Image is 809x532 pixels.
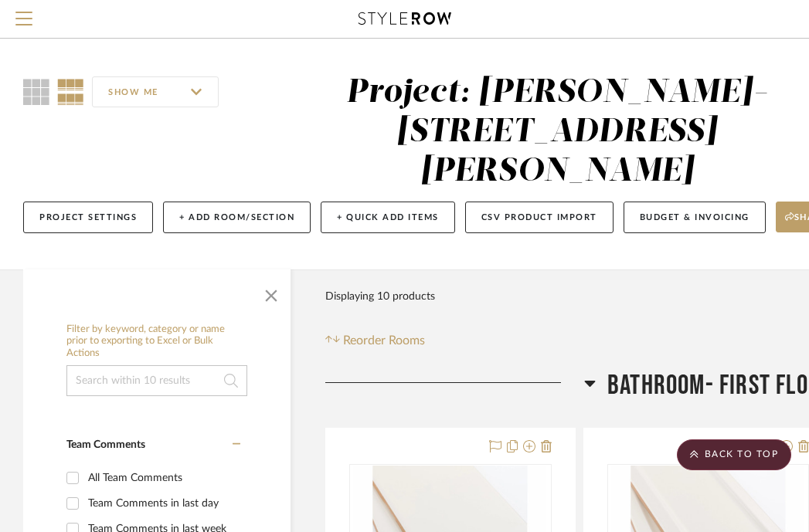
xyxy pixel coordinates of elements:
button: Reorder Rooms [325,331,425,350]
span: Reorder Rooms [343,331,425,350]
div: Team Comments in last day [88,491,236,516]
button: + Quick Add Items [321,202,455,233]
input: Search within 10 results [66,365,247,396]
scroll-to-top-button: BACK TO TOP [677,439,791,470]
button: + Add Room/Section [163,202,311,233]
button: Close [256,277,287,308]
div: All Team Comments [88,466,236,490]
button: CSV Product Import [465,202,614,233]
div: Project: [PERSON_NAME]- [STREET_ADDRESS][PERSON_NAME] [346,76,769,188]
span: Team Comments [66,439,145,450]
button: Project Settings [23,202,153,233]
h6: Filter by keyword, category or name prior to exporting to Excel or Bulk Actions [66,324,247,360]
div: Displaying 10 products [325,281,435,312]
button: Budget & Invoicing [624,202,766,233]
